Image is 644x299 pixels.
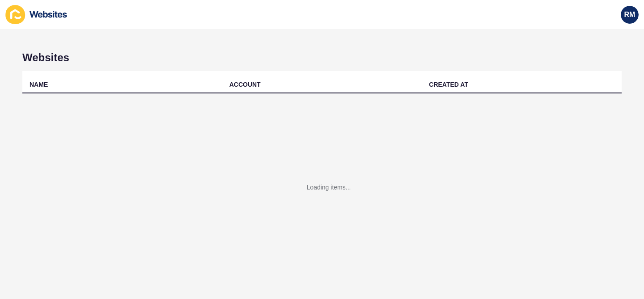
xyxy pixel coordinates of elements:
div: ACCOUNT [229,80,261,89]
h1: Websites [22,51,622,64]
span: RM [624,10,636,19]
div: Loading items... [307,183,351,192]
div: NAME [30,80,48,89]
div: CREATED AT [429,80,468,89]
